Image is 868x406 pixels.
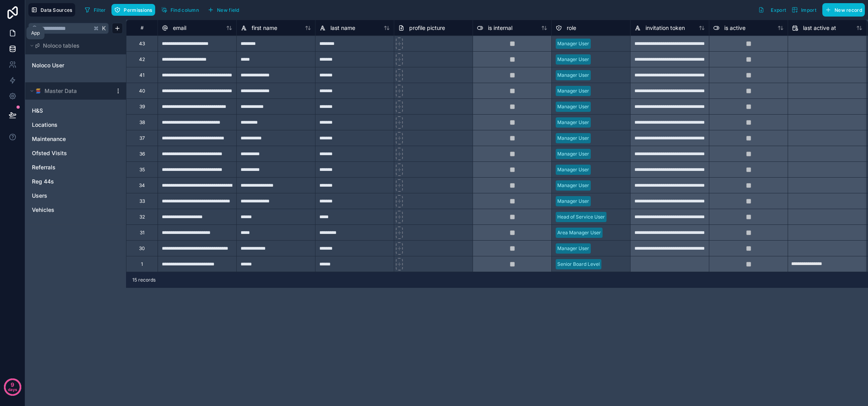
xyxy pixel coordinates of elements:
span: Ofsted Visits [32,149,67,157]
span: Master Data [45,87,77,95]
div: Referrals [28,161,123,174]
button: Import [789,3,819,17]
div: Maintenance [28,133,123,145]
div: Manager User [557,135,589,142]
span: is internal [488,24,512,32]
span: H&S [32,107,43,115]
span: Reg 44s [32,178,54,185]
button: Find column [158,4,202,16]
button: Filter [82,4,109,16]
div: Senior Board Level [557,261,600,268]
span: 15 records [132,277,156,283]
div: 38 [139,119,145,126]
span: Noloco User [32,61,64,69]
div: 1 [141,261,143,267]
div: Reg 44s [28,175,123,188]
div: Manager User [557,72,589,79]
div: 32 [139,214,145,220]
p: days [8,384,17,395]
a: Referrals [32,163,104,171]
div: # [132,25,152,31]
div: Manager User [557,166,589,173]
span: Filter [94,7,106,13]
span: email [173,24,186,32]
div: Manager User [557,150,589,158]
div: Manager User [557,56,589,63]
a: Noloco User [32,61,96,69]
div: Locations [28,119,123,131]
button: Data Sources [28,3,75,17]
div: Manager User [557,40,589,47]
img: SmartSuite logo [35,88,41,94]
div: Manager User [557,182,589,189]
div: App [31,30,40,36]
p: 9 [11,381,14,389]
span: New record [835,7,862,13]
a: New record [819,3,865,17]
span: first name [252,24,277,32]
div: 40 [139,88,145,94]
div: Head of Service User [557,213,605,221]
a: H&S [32,107,104,115]
a: Users [32,192,104,200]
a: Locations [32,121,104,129]
button: SmartSuite logoMaster Data [28,85,112,96]
div: Manager User [557,245,589,252]
span: K [101,26,107,31]
div: 41 [139,72,145,78]
div: 30 [139,245,145,252]
div: Manager User [557,198,589,205]
span: Export [771,7,786,13]
span: Import [801,7,816,13]
div: Noloco User [28,59,123,72]
span: New field [217,7,239,13]
span: Find column [171,7,199,13]
span: Permissions [124,7,152,13]
div: 35 [139,167,145,173]
span: Vehicles [32,206,54,214]
div: 34 [139,182,145,189]
div: Vehicles [28,204,123,216]
button: New field [205,4,242,16]
div: Users [28,189,123,202]
div: 33 [139,198,145,204]
span: Users [32,192,47,200]
span: role [567,24,576,32]
a: Permissions [111,4,158,16]
div: Area Manager User [557,229,601,236]
span: Noloco tables [43,42,80,50]
div: 43 [139,41,145,47]
div: Ofsted Visits [28,147,123,159]
span: Data Sources [41,7,72,13]
button: Export [755,3,789,17]
div: Manager User [557,119,589,126]
button: New record [822,3,865,17]
button: Noloco tables [28,40,118,51]
span: profile picture [409,24,445,32]
div: H&S [28,104,123,117]
span: Maintenance [32,135,66,143]
div: 39 [139,104,145,110]
div: 31 [140,230,145,236]
a: Maintenance [32,135,104,143]
a: Vehicles [32,206,104,214]
span: is active [724,24,746,32]
span: Referrals [32,163,56,171]
div: 42 [139,56,145,63]
div: Manager User [557,87,589,95]
span: invitation token [645,24,685,32]
div: Manager User [557,103,589,110]
a: Ofsted Visits [32,149,104,157]
div: 36 [139,151,145,157]
span: last active at [803,24,836,32]
a: Reg 44s [32,178,104,185]
span: Locations [32,121,57,129]
span: last name [330,24,355,32]
button: Permissions [111,4,155,16]
div: 37 [139,135,145,141]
